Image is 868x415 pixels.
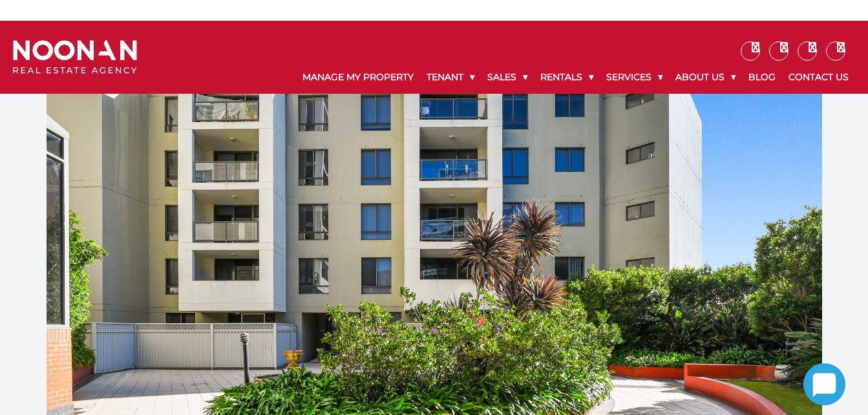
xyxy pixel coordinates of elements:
[669,61,742,94] a: About Us
[742,61,782,94] a: Blog
[481,61,534,94] a: Sales
[782,61,855,94] a: Contact Us
[13,40,137,74] img: Noonan Real Estate Agency
[296,61,420,94] a: Manage My Property
[534,61,600,94] a: Rentals
[420,61,481,94] a: Tenant
[600,61,669,94] a: Services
